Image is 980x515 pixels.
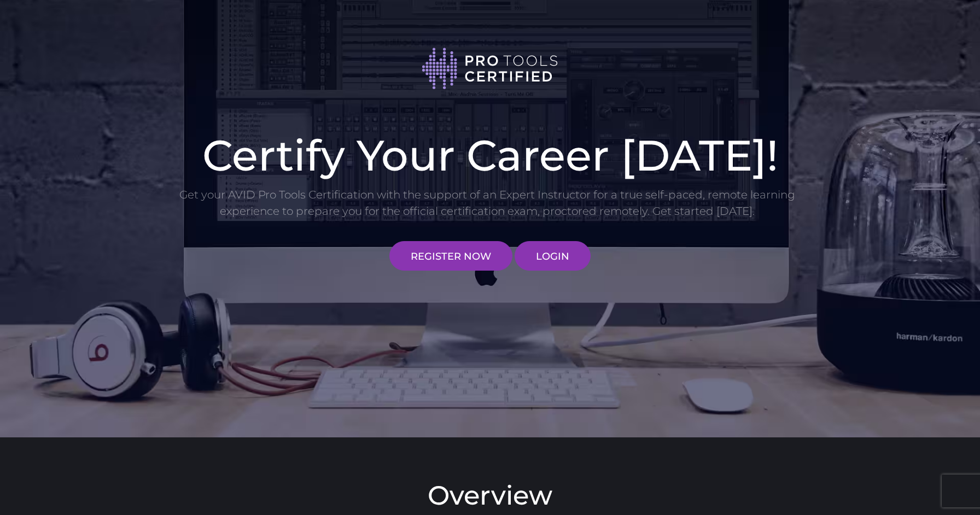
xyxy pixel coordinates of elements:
[422,46,558,91] img: Pro Tools Certified logo
[515,241,591,271] a: LOGIN
[178,186,796,219] p: Get your AVID Pro Tools Certification with the support of an Expert Instructor for a true self-pa...
[178,482,802,508] h2: Overview
[178,134,802,177] h1: Certify Your Career [DATE]!
[389,241,512,271] a: REGISTER NOW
